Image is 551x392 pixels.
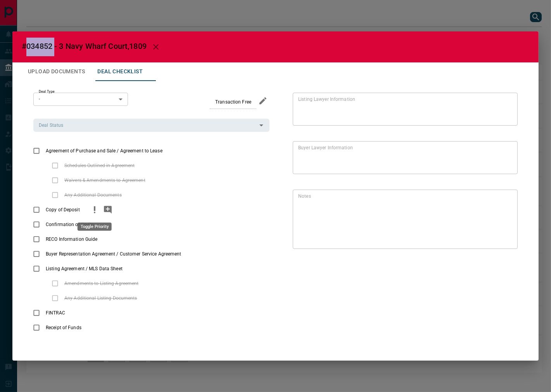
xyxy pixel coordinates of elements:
[39,89,55,94] label: Deal Type
[44,147,164,154] span: Agreement of Purchase and Sale / Agreement to Lease
[44,206,82,213] span: Copy of Deposit
[298,144,509,171] textarea: text field
[44,265,124,272] span: Listing Agreement / MLS Data Sheet
[44,309,67,316] span: FINTRAC
[44,324,83,331] span: Receipt of Funds
[298,193,509,245] textarea: text field
[256,94,269,107] button: edit
[62,162,137,169] span: Schedules Outlined in Agreement
[62,177,147,184] span: Waivers & Amendments to Agreement
[91,62,149,81] button: Deal Checklist
[22,62,91,81] button: Upload Documents
[62,192,124,199] span: Any Additional Documents
[62,295,139,302] span: Any Additional Listing Documents
[78,223,112,231] div: Toggle Priority
[256,120,267,131] button: Open
[44,236,99,243] span: RECO Information Guide
[44,250,183,257] span: Buyer Representation Agreement / Customer Service Agreement
[298,96,509,122] textarea: text field
[88,202,101,217] button: priority
[33,93,128,106] div: -
[44,221,96,228] span: Confirmation of Co-Op
[101,202,114,217] button: add note
[22,41,147,51] span: #034852 - 3 Navy Wharf Court,1809
[62,280,141,287] span: Amendments to Listing Agreement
